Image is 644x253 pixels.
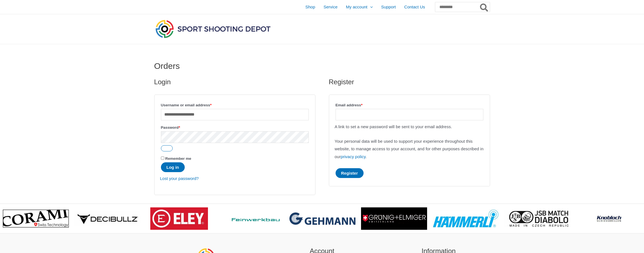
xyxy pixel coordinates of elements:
[154,61,490,71] h1: Orders
[335,123,484,131] p: A link to set a new password will be sent to your email address.
[165,156,191,161] span: Remember me
[161,162,185,172] button: Log in
[161,156,164,160] input: Remember me
[336,168,364,178] button: Register
[150,207,208,230] img: brand logo
[154,78,315,86] h2: Login
[329,78,490,86] h2: Register
[154,18,272,39] img: Sport Shooting Depot
[336,101,483,109] label: Email address
[479,2,490,12] button: Search
[161,124,309,131] label: Password
[161,145,173,151] button: Show password
[335,137,484,161] p: Your personal data will be used to support your experience throughout this website, to manage acc...
[161,101,309,109] label: Username or email address
[341,154,366,159] a: privacy policy
[160,176,199,181] a: Lost your password?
